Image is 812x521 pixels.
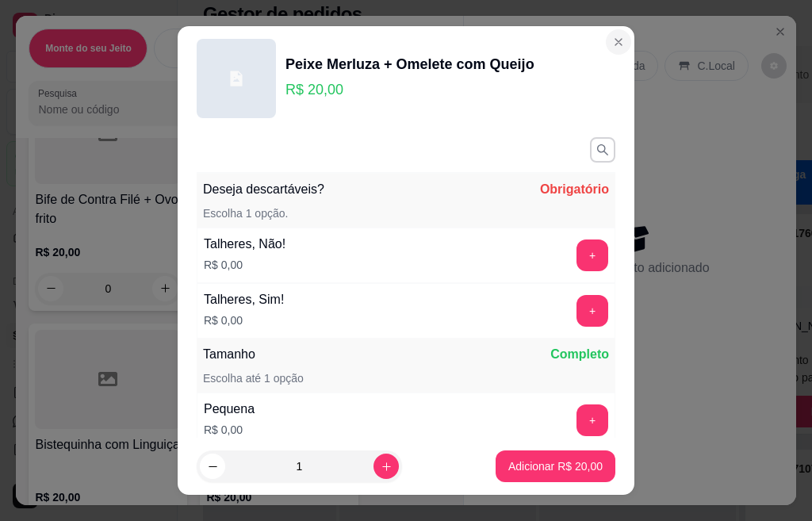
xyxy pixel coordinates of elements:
p: Escolha 1 opção. [203,205,288,221]
button: Close [606,29,631,55]
button: increase-product-quantity [373,454,399,479]
div: Pequena [204,400,255,419]
p: R$ 0,00 [204,257,285,273]
button: add [576,239,608,271]
div: Talheres, Não! [204,235,285,254]
p: Adicionar R$ 20,00 [508,458,603,474]
p: Escolha até 1 opção [203,370,304,386]
div: Talheres, Sim! [204,290,284,309]
p: Completo [550,345,609,364]
p: Obrigatório [540,180,609,199]
p: R$ 20,00 [285,79,534,101]
p: Deseja descartáveis? [203,180,324,199]
button: Adicionar R$ 20,00 [496,450,615,482]
button: add [576,404,608,436]
p: Tamanho [203,345,255,364]
button: add [576,295,608,327]
button: decrease-product-quantity [200,454,225,479]
div: Peixe Merluza + Omelete com Queijo [285,53,534,75]
p: R$ 0,00 [204,312,284,328]
p: R$ 0,00 [204,422,255,438]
